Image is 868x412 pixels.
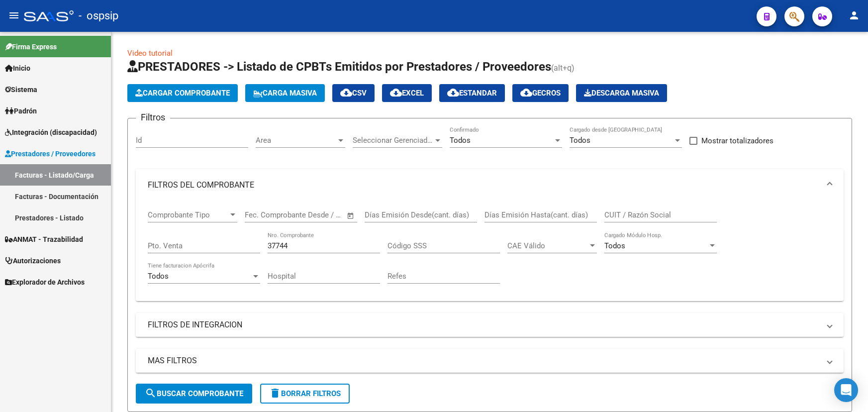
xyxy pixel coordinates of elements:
span: Todos [570,136,590,145]
span: PRESTADORES -> Listado de CPBTs Emitidos por Prestadores / Proveedores [127,60,551,74]
mat-panel-title: FILTROS DE INTEGRACION [148,319,820,330]
span: Borrar Filtros [269,389,341,398]
button: Gecros [512,84,569,102]
app-download-masive: Descarga masiva de comprobantes (adjuntos) [576,84,667,102]
mat-expansion-panel-header: MAS FILTROS [136,349,844,373]
mat-icon: search [145,387,157,399]
span: ANMAT - Trazabilidad [5,234,83,245]
a: Video tutorial [127,49,173,58]
div: FILTROS DEL COMPROBANTE [136,201,844,301]
span: Padrón [5,105,37,116]
span: Gecros [520,89,561,98]
button: Borrar Filtros [260,384,350,404]
span: CAE Válido [507,241,588,250]
button: Descarga Masiva [576,84,667,102]
button: Cargar Comprobante [127,84,238,102]
span: Buscar Comprobante [145,389,243,398]
span: Descarga Masiva [584,89,659,98]
mat-icon: person [848,9,860,21]
input: Fecha inicio [245,210,285,219]
button: Buscar Comprobante [136,384,252,404]
button: Open calendar [345,210,357,221]
button: Carga Masiva [245,84,325,102]
span: Inicio [5,63,30,74]
span: Estandar [447,89,497,98]
input: Fecha fin [294,210,342,219]
mat-icon: menu [8,9,20,21]
mat-icon: cloud_download [520,87,532,99]
button: EXCEL [382,84,432,102]
span: Todos [148,272,169,281]
span: Explorador de Archivos [5,277,85,288]
mat-panel-title: MAS FILTROS [148,355,820,366]
button: Estandar [439,84,505,102]
mat-icon: cloud_download [447,87,459,99]
span: Autorizaciones [5,255,61,266]
div: Open Intercom Messenger [834,378,858,402]
span: EXCEL [390,89,424,98]
span: Area [256,136,336,145]
span: Cargar Comprobante [135,89,230,98]
span: Seleccionar Gerenciador [353,136,433,145]
span: - ospsip [79,5,118,27]
mat-icon: delete [269,387,281,399]
span: Todos [450,136,471,145]
button: CSV [332,84,375,102]
span: Integración (discapacidad) [5,127,97,138]
span: Firma Express [5,41,57,52]
mat-icon: cloud_download [340,87,352,99]
mat-expansion-panel-header: FILTROS DE INTEGRACION [136,313,844,337]
h3: Filtros [136,110,170,124]
span: Sistema [5,84,37,95]
mat-panel-title: FILTROS DEL COMPROBANTE [148,180,820,191]
mat-icon: cloud_download [390,87,402,99]
span: CSV [340,89,367,98]
mat-expansion-panel-header: FILTROS DEL COMPROBANTE [136,169,844,201]
span: (alt+q) [551,63,575,73]
span: Prestadores / Proveedores [5,148,96,159]
span: Comprobante Tipo [148,210,228,219]
span: Carga Masiva [253,89,317,98]
span: Todos [604,241,625,250]
span: Mostrar totalizadores [701,135,773,147]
